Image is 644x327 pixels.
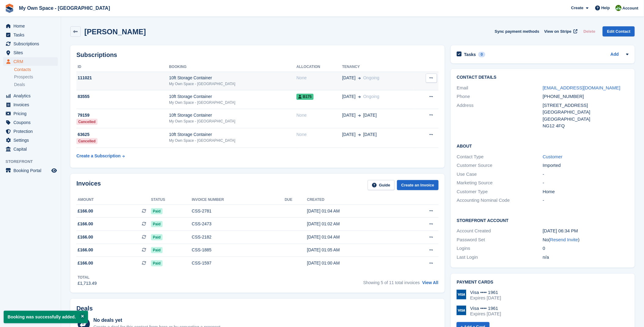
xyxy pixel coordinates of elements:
div: None [296,75,342,81]
span: Capital [13,145,50,153]
span: Tasks [13,31,50,39]
div: Cancelled [76,119,98,125]
div: Contact Type [457,153,543,160]
div: My Own Space - [GEOGRAPHIC_DATA] [169,138,296,143]
div: 63625 [76,131,169,138]
div: [PHONE_NUMBER] [543,93,629,100]
a: Create a Subscription [76,150,125,162]
a: menu [3,145,58,153]
div: - [543,197,629,204]
a: Prospects [14,74,58,80]
div: No deals yet [94,317,222,324]
a: Contacts [14,67,58,73]
div: [DATE] 01:05 AM [307,247,402,253]
a: menu [3,100,58,109]
a: menu [3,118,58,127]
span: Coupons [13,118,50,127]
div: - [543,171,629,178]
span: £166.00 [78,221,93,227]
a: Resend Invite [550,237,578,242]
span: [DATE] [342,93,356,100]
div: 83555 [76,93,169,100]
div: Marketing Source [457,179,543,186]
div: Customer Type [457,188,543,195]
button: Sync payment methods [495,26,539,36]
div: [DATE] 01:04 AM [307,234,402,240]
div: CSS-2473 [192,221,285,227]
div: Phone [457,93,543,100]
div: 10ft Storage Container [169,75,296,81]
span: Paid [151,247,162,253]
span: Booking Portal [13,166,50,175]
div: My Own Space - [GEOGRAPHIC_DATA] [169,100,296,105]
div: 10ft Storage Container [169,93,296,100]
div: CSS-1597 [192,260,285,266]
a: View on Stripe [542,26,579,36]
span: Create [571,5,583,11]
span: Pricing [13,109,50,118]
a: Customer [543,154,563,159]
a: View All [422,280,439,285]
span: [DATE] [342,112,356,118]
div: n/a [543,254,629,261]
div: Email [457,85,543,92]
h2: Subscriptions [76,51,439,58]
div: My Own Space - [GEOGRAPHIC_DATA] [169,118,296,124]
div: [DATE] 06:34 PM [543,227,629,235]
span: Paid [151,208,162,214]
div: CSS-1885 [192,247,285,253]
a: menu [3,109,58,118]
div: Password Set [457,236,543,243]
span: Storefront [6,159,61,165]
div: Customer Source [457,162,543,169]
h2: Storefront Account [457,217,629,223]
div: 0 [543,245,629,252]
span: Ongoing [363,94,380,99]
div: Logins [457,245,543,252]
span: Ongoing [363,75,380,80]
div: [DATE] 01:02 AM [307,221,402,227]
a: Preview store [50,167,58,174]
a: menu [3,31,58,39]
th: Tenancy [342,62,414,72]
span: Paid [151,234,162,240]
div: Home [543,188,629,195]
th: Booking [169,62,296,72]
a: menu [3,39,58,48]
div: CSS-2182 [192,234,285,240]
p: Booking was successfully added. [4,311,88,323]
button: Delete [581,26,598,36]
div: [GEOGRAPHIC_DATA] [543,116,629,123]
h2: About [457,143,629,149]
div: Create a Subscription [76,153,121,159]
div: 0 [478,52,485,57]
span: B175 [296,94,314,100]
span: Home [13,22,50,30]
img: stora-icon-8386f47178a22dfd0bd8f6a31ec36ba5ce8667c1dd55bd0f319d3a0aa187defe.svg [5,4,14,13]
a: My Own Space - [GEOGRAPHIC_DATA] [17,3,112,13]
span: Account [623,5,638,11]
div: £1,713.49 [78,280,97,287]
span: [DATE] [363,131,377,138]
a: menu [3,127,58,136]
span: £166.00 [78,234,93,240]
span: Paid [151,221,162,227]
span: Invoices [13,100,50,109]
a: Add [611,51,619,58]
div: - [543,179,629,186]
div: Accounting Nominal Code [457,197,543,204]
div: CSS-2781 [192,208,285,214]
span: Showing 5 of 11 total invoices [363,280,420,285]
th: Invoice number [192,195,285,205]
th: Status [151,195,192,205]
div: Visa •••• 1961 [470,306,501,311]
a: menu [3,136,58,145]
div: [DATE] 01:00 AM [307,260,402,266]
span: View on Stripe [544,28,572,35]
h2: Invoices [76,180,101,190]
div: No [543,236,629,243]
div: Cancelled [76,138,98,144]
div: None [296,112,342,118]
div: [DATE] 01:04 AM [307,208,402,214]
div: 10ft Storage Container [169,131,296,138]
